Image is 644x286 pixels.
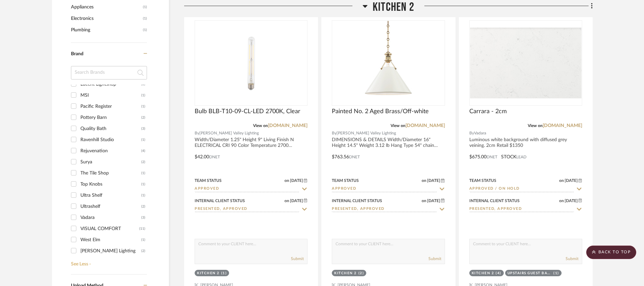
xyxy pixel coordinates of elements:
[428,256,441,262] button: Submit
[195,108,300,115] span: Bulb BLB-T10-09-CL-LED 2700K, Clear
[332,108,429,115] span: Painted No. 2 Aged Brass/Off-white
[141,134,145,145] div: (1)
[553,271,559,276] div: (1)
[289,198,304,203] span: [DATE]
[199,130,259,136] span: [PERSON_NAME] Valley Lighting
[337,130,396,136] span: [PERSON_NAME] Valley Lighting
[346,21,430,105] img: Painted No. 2 Aged Brass/Off-white
[284,179,289,183] span: on
[80,112,141,123] div: Pottery Barn
[291,256,304,262] button: Submit
[141,157,145,167] div: (2)
[141,146,145,156] div: (4)
[80,179,141,190] div: Top Knobs
[253,124,268,128] span: View on
[469,198,520,204] div: Internal Client Status
[197,271,220,276] div: Kitchen 2
[80,234,141,245] div: West Elm
[141,201,145,212] div: (2)
[195,206,299,213] input: Type to Search…
[80,157,141,167] div: Surya
[139,223,145,234] div: (11)
[528,124,543,128] span: View on
[80,201,141,212] div: Ultrashelf
[195,178,222,184] div: Team Status
[143,25,147,35] span: (1)
[332,178,359,184] div: Team Status
[80,90,141,101] div: MSI
[332,130,337,136] span: By
[71,1,141,13] span: Appliances
[141,190,145,201] div: (1)
[284,199,289,203] span: on
[195,186,299,192] input: Type to Search…
[564,178,578,183] span: [DATE]
[80,134,141,145] div: Ravenhill Studio
[80,212,141,223] div: Vadara
[564,198,578,203] span: [DATE]
[507,271,552,276] div: Upstairs Guest Bath 1
[469,206,574,213] input: Type to Search…
[332,198,382,204] div: Internal Client Status
[426,178,441,183] span: [DATE]
[289,178,304,183] span: [DATE]
[195,198,245,204] div: Internal Client Status
[141,90,145,101] div: (1)
[474,130,486,136] span: Vadara
[69,256,147,267] a: See Less -
[141,168,145,179] div: (1)
[268,123,307,128] a: [DOMAIN_NAME]
[209,21,293,105] img: Bulb BLB-T10-09-CL-LED 2700K, Clear
[469,108,507,115] span: Carrara - 2cm
[469,178,496,184] div: Team Status
[80,168,141,179] div: The Tile Shop
[543,123,582,128] a: [DOMAIN_NAME]
[334,271,357,276] div: Kitchen 2
[71,13,141,24] span: Electronics
[566,256,578,262] button: Submit
[426,198,441,203] span: [DATE]
[80,246,141,256] div: [PERSON_NAME] Lighting
[141,212,145,223] div: (3)
[559,199,564,203] span: on
[71,52,83,56] span: Brand
[586,246,636,259] scroll-to-top-button: BACK TO TOP
[391,124,405,128] span: View on
[422,199,426,203] span: on
[141,112,145,123] div: (2)
[358,271,364,276] div: (2)
[405,123,445,128] a: [DOMAIN_NAME]
[332,206,437,213] input: Type to Search…
[422,179,426,183] span: on
[559,179,564,183] span: on
[141,234,145,245] div: (1)
[472,271,494,276] div: Kitchen 2
[80,223,139,234] div: VISUAL COMFORT
[80,123,141,134] div: Quality Bath
[469,186,574,192] input: Type to Search…
[141,179,145,190] div: (1)
[141,123,145,134] div: (3)
[195,130,199,136] span: By
[141,101,145,112] div: (1)
[80,146,141,156] div: Rejuvenation
[143,13,147,24] span: (1)
[71,66,147,80] input: Search Brands
[332,21,444,105] div: 0
[469,130,474,136] span: By
[221,271,227,276] div: (1)
[332,186,437,192] input: Type to Search…
[143,2,147,12] span: (1)
[80,190,141,201] div: Ultra Shelf
[470,28,581,98] img: Carrara - 2cm
[80,101,141,112] div: Pacific Register
[496,271,501,276] div: (4)
[71,24,141,36] span: Plumbing
[141,246,145,256] div: (2)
